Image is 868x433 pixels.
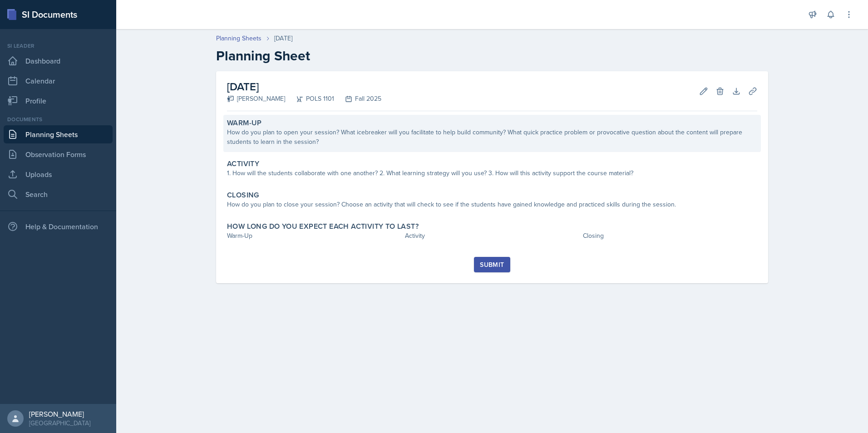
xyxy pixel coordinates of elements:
[4,92,113,110] a: Profile
[4,42,113,50] div: Si leader
[227,191,259,200] label: Closing
[4,217,113,236] div: Help & Documentation
[285,94,334,103] div: POLS 1101
[4,52,113,70] a: Dashboard
[4,125,113,143] a: Planning Sheets
[474,257,510,272] button: Submit
[227,231,401,241] div: Warm-Up
[4,165,113,183] a: Uploads
[29,418,90,428] div: [GEOGRAPHIC_DATA]
[480,261,504,268] div: Submit
[227,94,285,103] div: [PERSON_NAME]
[227,168,757,178] div: 1. How will the students collaborate with one another? 2. What learning strategy will you use? 3....
[227,128,757,147] div: How do you plan to open your session? What icebreaker will you facilitate to help build community...
[4,185,113,203] a: Search
[227,159,259,168] label: Activity
[227,118,262,128] label: Warm-Up
[227,200,757,209] div: How do you plan to close your session? Choose an activity that will check to see if the students ...
[216,34,261,43] a: Planning Sheets
[216,48,768,64] h2: Planning Sheet
[29,409,90,418] div: [PERSON_NAME]
[583,231,757,241] div: Closing
[4,145,113,163] a: Observation Forms
[4,115,113,123] div: Documents
[227,222,419,231] label: How long do you expect each activity to last?
[334,94,381,103] div: Fall 2025
[274,34,292,43] div: [DATE]
[4,72,113,90] a: Calendar
[227,79,381,95] h2: [DATE]
[405,231,579,241] div: Activity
